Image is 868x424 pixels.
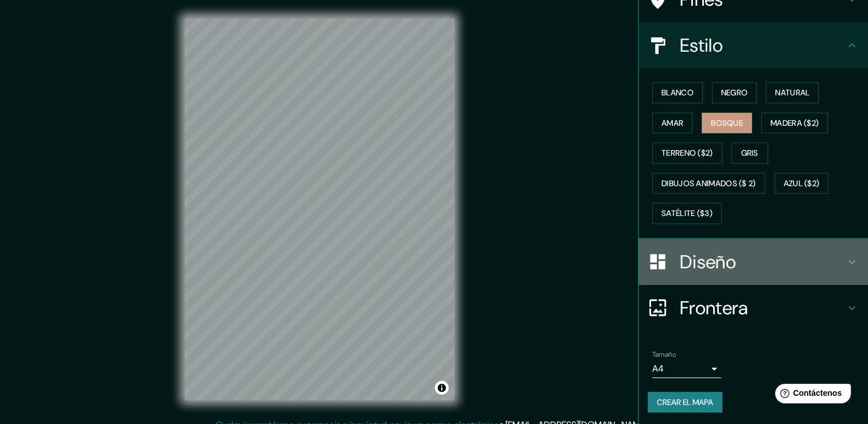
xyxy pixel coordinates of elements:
font: Natural [775,86,809,100]
button: Satélite ($3) [652,203,722,224]
font: Dibujos animados ($ 2) [661,176,756,191]
font: Madera ($2) [770,116,819,130]
font: Bosque [711,116,743,130]
font: Azul ($2) [784,176,820,191]
button: Negro [712,82,757,103]
button: Dibujos animados ($ 2) [652,173,765,194]
canvas: Mapa [185,18,454,400]
font: Negro [721,86,748,100]
h4: Frontera [680,296,845,319]
div: Frontera [639,285,868,331]
button: Terreno ($2) [652,142,722,164]
button: Blanco [652,82,703,103]
button: Gris [731,142,768,164]
button: Madera ($2) [761,113,828,134]
button: Bosque [702,113,752,134]
iframe: Help widget launcher [766,379,855,411]
button: Natural [766,82,819,103]
font: Blanco [661,86,694,100]
button: Azul ($2) [774,173,829,194]
h4: Diseño [680,250,845,273]
h4: Estilo [680,34,845,57]
div: Diseño [639,239,868,285]
button: Amar [652,113,692,134]
font: Terreno ($2) [661,146,713,160]
font: Satélite ($3) [661,206,713,221]
button: Crear el mapa [648,392,722,413]
div: A4 [652,360,721,378]
font: Amar [661,116,683,130]
font: Crear el mapa [657,395,713,410]
button: Alternar atribución [435,381,449,395]
label: Tamaño [652,349,676,359]
div: Estilo [639,22,868,68]
font: Gris [741,146,758,160]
